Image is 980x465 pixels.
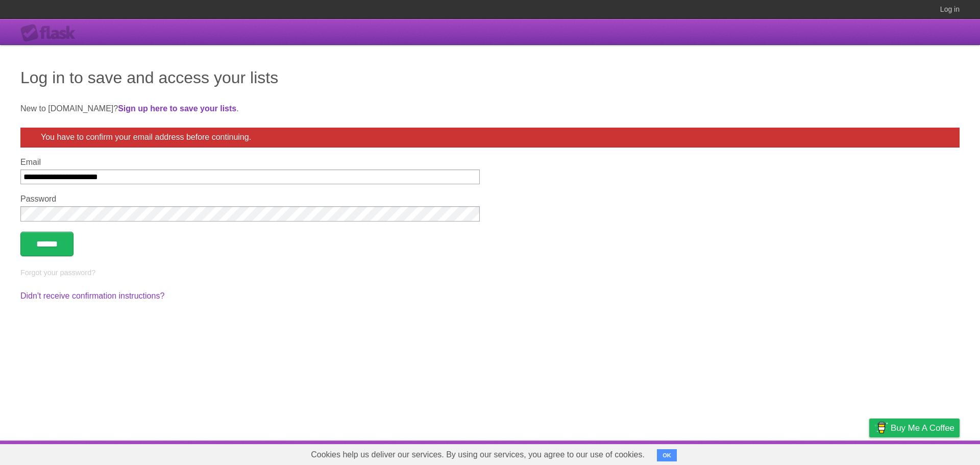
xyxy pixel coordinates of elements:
[20,291,164,300] a: Didn't receive confirmation instructions?
[869,419,960,437] a: Buy me a coffee
[891,419,954,437] span: Buy me a coffee
[767,443,808,462] a: Developers
[821,443,844,462] a: Terms
[657,449,677,461] button: OK
[20,158,480,167] label: Email
[895,443,960,462] a: Suggest a feature
[20,128,960,148] div: You have to confirm your email address before continuing.
[20,268,95,277] a: Forgot your password?
[733,443,755,462] a: About
[874,419,888,436] img: Buy me a coffee
[20,65,960,90] h1: Log in to save and access your lists
[20,194,480,204] label: Password
[20,103,960,115] p: New to [DOMAIN_NAME]? .
[20,24,82,42] div: Flask
[118,104,236,113] a: Sign up here to save your lists
[301,445,655,465] span: Cookies help us deliver our services. By using our services, you agree to our use of cookies.
[856,443,883,462] a: Privacy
